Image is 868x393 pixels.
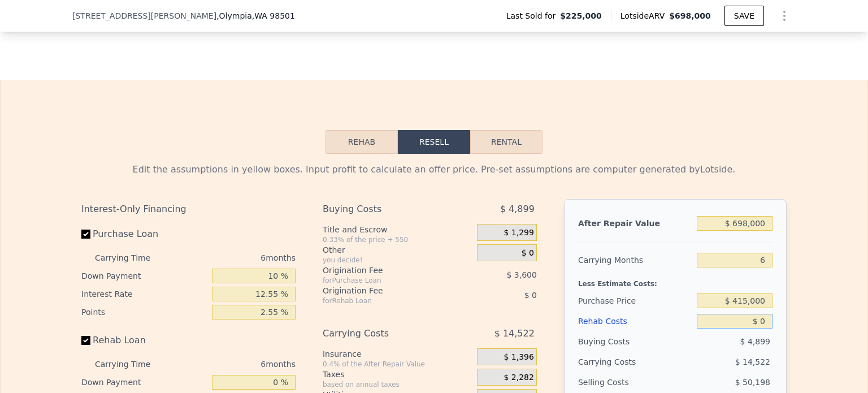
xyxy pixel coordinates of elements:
button: Rehab [325,130,398,154]
div: Interest-Only Financing [81,199,296,219]
div: for Purchase Loan [323,276,449,285]
div: you decide! [323,256,472,265]
div: Selling Costs [578,372,692,392]
div: Origination Fee [323,265,449,276]
div: After Repair Value [578,213,692,234]
div: Carrying Costs [578,352,649,372]
button: Show Options [773,5,796,27]
span: $ 1,299 [504,228,533,238]
div: for Rehab Loan [323,296,449,305]
span: $ 14,522 [494,323,535,344]
span: $225,000 [560,10,602,21]
span: Last Sold for [506,10,561,21]
div: Origination Fee [323,285,449,296]
div: Buying Costs [578,331,692,352]
button: Resell [398,130,470,154]
label: Rehab Loan [81,330,207,351]
div: 6 months [173,355,296,373]
div: Buying Costs [323,199,449,219]
span: $ 50,198 [735,378,770,387]
div: Less Estimate Costs: [578,270,772,291]
span: $ 2,282 [504,373,533,383]
div: 6 months [173,249,296,267]
div: Taxes [323,369,472,380]
div: Carrying Time [95,355,168,373]
div: Points [81,303,207,321]
span: $ 3,600 [506,270,536,279]
span: , Olympia [216,10,295,21]
div: Rehab Costs [578,311,692,331]
button: Rental [470,130,542,154]
span: $ 0 [524,291,537,300]
div: Carrying Time [95,249,168,267]
input: Rehab Loan [81,336,90,345]
input: Purchase Loan [81,230,90,239]
div: Carrying Months [578,250,692,270]
span: $ 1,396 [504,352,533,362]
span: $ 14,522 [735,357,770,366]
div: Edit the assumptions in yellow boxes. Input profit to calculate an offer price. Pre-set assumptio... [81,163,787,176]
span: Lotside ARV [620,10,669,21]
div: Down Payment [81,267,207,285]
div: Carrying Costs [323,323,449,344]
span: $698,000 [669,11,711,20]
div: 0.4% of the After Repair Value [323,360,472,369]
span: , WA 98501 [252,11,295,20]
div: Down Payment [81,373,207,391]
div: Insurance [323,348,472,360]
div: based on annual taxes [323,380,472,389]
span: $ 0 [522,248,534,258]
span: $ 4,899 [740,337,770,346]
div: Interest Rate [81,285,207,303]
label: Purchase Loan [81,224,207,244]
button: SAVE [724,6,764,26]
div: Title and Escrow [323,224,472,235]
span: $ 4,899 [500,199,535,219]
div: Other [323,244,472,256]
div: Purchase Price [578,291,692,311]
div: 0.33% of the price + 550 [323,235,472,244]
span: [STREET_ADDRESS][PERSON_NAME] [72,10,216,21]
